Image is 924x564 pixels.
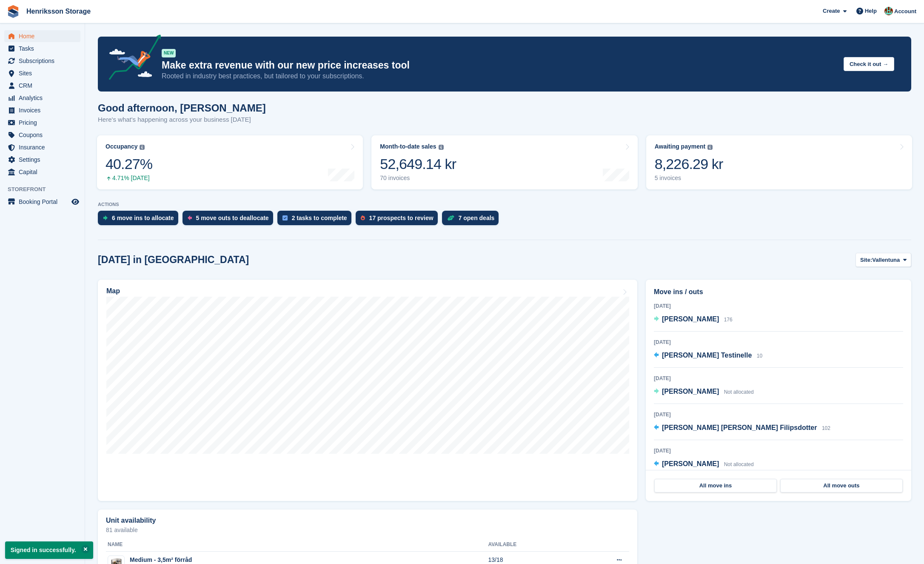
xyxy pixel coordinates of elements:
img: icon-info-grey-7440780725fd019a000dd9b08b2336e03edf1995a4989e88bcd33f0948082b44.svg [439,145,444,150]
img: icon-info-grey-7440780725fd019a000dd9b08b2336e03edf1995a4989e88bcd33f0948082b44.svg [707,145,713,150]
img: deal-1b604bf984904fb50ccaf53a9ad4b4a5d6e5aea283cecdc64d6e3604feb123c2.svg [447,215,454,221]
img: price-adjustments-announcement-icon-8257ccfd72463d97f412b2fc003d46551f7dbcb40ab6d574587a9cd5c0d94... [102,34,161,83]
span: Coupons [19,129,70,141]
div: [DATE] [654,447,903,455]
span: Tasks [19,43,70,54]
p: Rooted in industry best practices, but tailored to your subscriptions. [162,72,837,81]
h1: Good afternoon, [PERSON_NAME] [98,102,266,114]
a: Preview store [70,197,80,207]
a: menu [4,80,80,92]
div: 52,649.14 kr [380,155,456,173]
span: [PERSON_NAME] [662,388,719,395]
div: 40.27% [106,155,152,173]
img: icon-info-grey-7440780725fd019a000dd9b08b2336e03edf1995a4989e88bcd33f0948082b44.svg [140,145,145,150]
div: Occupancy [106,143,137,150]
div: 7 open deals [459,215,495,221]
h2: Move ins / outs [654,287,903,297]
th: Available [488,538,575,552]
span: Not allocated [724,461,754,467]
div: NEW [162,49,176,57]
div: Month-to-date sales [380,143,436,150]
a: [PERSON_NAME] 176 [654,314,733,325]
span: Help [865,7,877,15]
img: task-75834270c22a3079a89374b754ae025e5fb1db73e45f91037f5363f120a921f8.svg [282,215,288,220]
span: Capital [19,166,70,178]
div: 6 move ins to allocate [112,215,174,221]
a: menu [4,55,80,67]
a: menu [4,141,80,153]
span: Subscriptions [19,55,70,67]
span: [PERSON_NAME] Testinelle [662,352,752,359]
a: menu [4,154,80,166]
div: 2 tasks to complete [292,215,347,221]
img: prospect-51fa495bee0391a8d652442698ab0144808aea92771e9ea1ae160a38d050c398.svg [361,215,365,220]
div: 17 prospects to review [369,215,433,221]
a: Awaiting payment 8,226.29 kr 5 invoices [646,135,912,189]
a: [PERSON_NAME] Not allocated [654,459,754,470]
span: Analytics [19,92,70,104]
a: menu [4,117,80,129]
a: menu [4,43,80,54]
h2: [DATE] in [GEOGRAPHIC_DATA] [98,254,249,266]
span: 102 [822,425,830,431]
img: Isak Martinelle [884,7,893,15]
img: move_outs_to_deallocate_icon-f764333ba52eb49d3ac5e1228854f67142a1ed5810a6f6cc68b1a99e826820c5.svg [188,215,192,220]
a: menu [4,196,80,208]
span: [PERSON_NAME] [PERSON_NAME] Filipsdotter [662,424,817,431]
img: move_ins_to_allocate_icon-fdf77a2bb77ea45bf5b3d319d69a93e2d87916cf1d5bf7949dd705db3b84f3ca.svg [103,215,108,220]
a: menu [4,92,80,104]
span: Vallentuna [872,256,900,264]
a: 6 move ins to allocate [98,211,183,229]
div: [DATE] [654,375,903,382]
span: Pricing [19,117,70,129]
h2: Map [106,287,120,295]
span: 10 [757,353,762,359]
span: Create [823,7,840,15]
span: Insurance [19,141,70,153]
a: Month-to-date sales 52,649.14 kr 70 invoices [371,135,637,189]
a: 17 prospects to review [356,211,442,229]
button: Site: Vallentuna [856,253,911,267]
span: CRM [19,80,70,92]
div: [DATE] [654,302,903,310]
span: Storefront [8,185,85,194]
a: menu [4,67,80,79]
a: All move ins [654,479,777,492]
a: 5 move outs to deallocate [183,211,277,229]
p: Here's what's happening across your business [DATE] [98,115,266,125]
div: 5 invoices [655,175,723,182]
div: [DATE] [654,338,903,346]
a: [PERSON_NAME] [PERSON_NAME] Filipsdotter 102 [654,423,830,434]
p: 81 available [106,527,629,533]
p: Make extra revenue with our new price increases tool [162,59,837,72]
a: Map [98,280,637,501]
button: Check it out → [844,57,894,71]
a: menu [4,166,80,178]
a: menu [4,30,80,42]
p: ACTIONS [98,202,911,207]
span: Home [19,30,70,42]
a: 7 open deals [442,211,503,229]
span: Settings [19,154,70,166]
span: Sites [19,67,70,79]
a: 2 tasks to complete [277,211,356,229]
span: 176 [724,317,733,323]
a: [PERSON_NAME] Testinelle 10 [654,350,762,361]
span: Not allocated [724,389,754,395]
th: Name [106,538,488,552]
span: Booking Portal [19,196,70,208]
span: Invoices [19,104,70,116]
div: 8,226.29 kr [655,155,723,173]
div: 70 invoices [380,175,456,182]
span: [PERSON_NAME] [662,460,719,467]
span: Account [894,7,916,16]
a: [PERSON_NAME] Not allocated [654,386,754,398]
h2: Unit availability [106,517,156,524]
div: 4.71% [DATE] [106,175,152,182]
div: [DATE] [654,411,903,418]
a: menu [4,129,80,141]
span: [PERSON_NAME] [662,315,719,323]
div: Awaiting payment [655,143,706,150]
a: menu [4,104,80,116]
div: 5 move outs to deallocate [196,215,269,221]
